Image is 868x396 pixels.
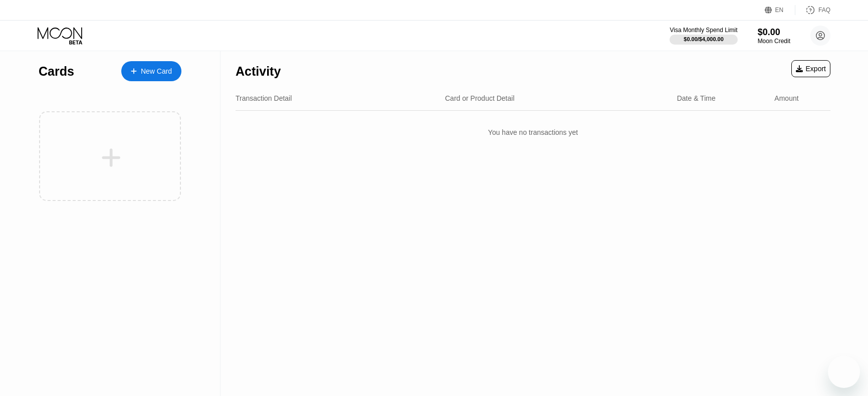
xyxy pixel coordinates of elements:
[670,27,737,45] div: Visa Monthly Spend Limit$0.00/$4,000.00
[236,64,281,79] div: Activity
[670,27,737,34] div: Visa Monthly Spend Limit
[796,65,826,73] div: Export
[775,7,784,14] div: EN
[758,27,790,38] div: $0.00
[39,64,74,79] div: Cards
[141,67,172,76] div: New Card
[758,38,790,45] div: Moon Credit
[828,356,860,388] iframe: Button to launch messaging window
[236,94,292,102] div: Transaction Detail
[121,61,181,81] div: New Card
[445,94,515,102] div: Card or Product Detail
[677,94,716,102] div: Date & Time
[791,60,830,77] div: Export
[236,118,830,146] div: You have no transactions yet
[765,5,795,15] div: EN
[758,27,790,45] div: $0.00Moon Credit
[774,94,798,102] div: Amount
[684,36,724,42] div: $0.00 / $4,000.00
[818,7,830,14] div: FAQ
[795,5,830,15] div: FAQ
